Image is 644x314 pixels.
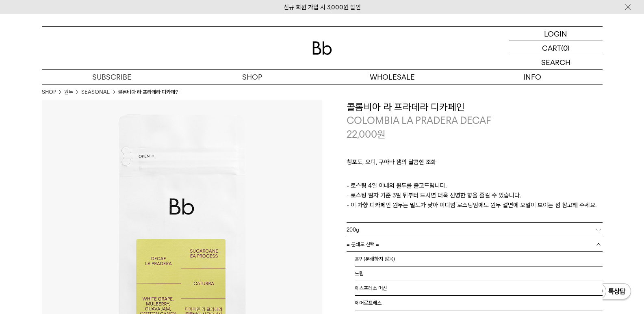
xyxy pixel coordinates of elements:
p: COLOMBIA LA PRADERA DECAF [347,114,603,128]
p: WHOLESALE [322,70,462,84]
p: INFO [462,70,603,84]
li: 에스프레소 머신 [355,281,603,296]
p: ㅤ [347,171,603,181]
a: LOGIN [509,27,603,41]
p: (0) [561,41,570,55]
a: SUBSCRIBE [42,70,182,84]
p: 22,000 [347,128,386,141]
span: = 분쇄도 선택 = [347,237,379,251]
a: 원두 [64,88,73,96]
li: 에어로프레스 [355,296,603,310]
a: SHOP [182,70,322,84]
span: 원 [377,128,386,140]
li: 드립 [355,266,603,281]
p: LOGIN [544,27,567,41]
li: 콜롬비아 라 프라데라 디카페인 [118,88,180,96]
a: CART (0) [509,41,603,55]
h3: 콜롬비아 라 프라데라 디카페인 [347,100,603,114]
p: CART [542,41,561,55]
a: SEASONAL [81,88,110,96]
a: 신규 회원 가입 시 3,000원 할인 [284,4,361,11]
span: 200g [347,223,359,237]
li: 홀빈(분쇄하지 않음) [355,252,603,266]
p: SEARCH [541,55,570,69]
img: 로고 [312,41,332,55]
p: 청포도, 오디, 구아바 잼의 달콤한 조화 [347,157,603,171]
p: - 로스팅 4일 이내의 원두를 출고드립니다. - 로스팅 일자 기준 3일 뒤부터 드시면 더욱 선명한 향을 즐길 수 있습니다. - 이 가향 디카페인 원두는 밀도가 낮아 미디엄 로... [347,181,603,210]
img: 카카오톡 채널 1:1 채팅 버튼 [590,282,632,302]
a: SHOP [42,88,56,96]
